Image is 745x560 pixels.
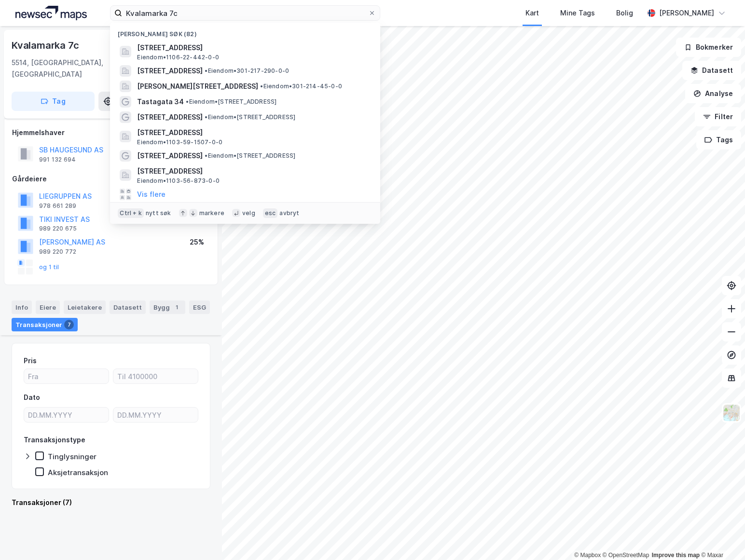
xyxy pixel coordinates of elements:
[137,42,369,54] span: [STREET_ADDRESS]
[695,107,741,126] button: Filter
[279,209,299,217] div: avbryt
[24,355,37,367] div: Pris
[24,369,109,383] input: Fra
[205,152,295,160] span: Eiendom • [STREET_ADDRESS]
[12,57,152,80] div: 5514, [GEOGRAPHIC_DATA], [GEOGRAPHIC_DATA]
[137,138,222,146] span: Eiendom • 1103-59-1507-0-0
[137,65,203,77] span: [STREET_ADDRESS]
[659,7,714,19] div: [PERSON_NAME]
[137,189,166,200] button: Vis flere
[205,113,207,121] span: •
[12,497,210,508] div: Transaksjoner (7)
[110,23,380,40] div: [PERSON_NAME] søk (82)
[263,208,278,218] div: esc
[260,82,263,90] span: •
[260,82,342,90] span: Eiendom • 301-214-45-0-0
[12,318,78,331] div: Transaksjoner
[172,302,181,312] div: 1
[137,81,258,92] span: [PERSON_NAME][STREET_ADDRESS]
[137,96,184,108] span: Tastagata 34
[697,514,745,560] iframe: Chat Widget
[64,320,74,329] div: 7
[24,434,85,446] div: Transaksjonstype
[137,111,203,123] span: [STREET_ADDRESS]
[39,156,76,164] div: 991 132 694
[682,61,741,80] button: Datasett
[150,300,185,314] div: Bygg
[113,369,198,383] input: Til 4100000
[603,552,649,559] a: OpenStreetMap
[113,408,198,422] input: DD.MM.YYYY
[12,92,95,111] button: Tag
[685,84,741,103] button: Analyse
[24,392,40,403] div: Dato
[12,173,210,185] div: Gårdeiere
[560,7,595,19] div: Mine Tags
[110,300,146,314] div: Datasett
[186,98,189,105] span: •
[616,7,633,19] div: Bolig
[122,6,368,20] input: Søk på adresse, matrikkel, gårdeiere, leietakere eller personer
[36,300,60,314] div: Eiere
[242,209,255,217] div: velg
[574,552,601,559] a: Mapbox
[146,209,171,217] div: nytt søk
[190,236,204,248] div: 25%
[652,552,700,559] a: Improve this map
[189,300,210,314] div: ESG
[12,127,210,138] div: Hjemmelshaver
[205,152,207,159] span: •
[137,54,219,61] span: Eiendom • 1106-22-442-0-0
[39,225,77,232] div: 989 220 675
[525,7,539,19] div: Kart
[24,408,109,422] input: DD.MM.YYYY
[39,202,76,210] div: 978 661 289
[48,452,97,461] div: Tinglysninger
[12,300,32,314] div: Info
[15,6,87,20] img: logo.a4113a55bc3d86da70a041830d287a7e.svg
[676,38,741,57] button: Bokmerker
[137,177,220,185] span: Eiendom • 1103-56-873-0-0
[137,127,369,138] span: [STREET_ADDRESS]
[205,67,207,74] span: •
[186,98,276,106] span: Eiendom • [STREET_ADDRESS]
[39,248,76,256] div: 989 220 772
[722,404,741,422] img: Z
[48,468,108,477] div: Aksjetransaksjon
[118,208,144,218] div: Ctrl + k
[137,165,369,177] span: [STREET_ADDRESS]
[64,300,106,314] div: Leietakere
[696,130,741,150] button: Tags
[12,38,81,53] div: Kvalamarka 7c
[205,113,295,121] span: Eiendom • [STREET_ADDRESS]
[199,209,224,217] div: markere
[205,67,289,75] span: Eiendom • 301-217-290-0-0
[137,150,203,162] span: [STREET_ADDRESS]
